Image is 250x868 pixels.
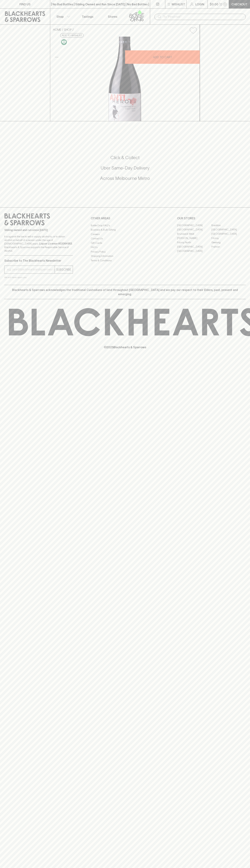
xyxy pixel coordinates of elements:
h5: Click & Collect [4,155,246,161]
a: Made without the use of any animal products. [60,38,68,46]
p: Login [195,2,204,6]
div: Call to action block [4,140,246,200]
a: Bottle Drop FAQ's [91,223,159,228]
button: Add to wishlist [188,26,198,35]
a: SHOP [64,28,72,31]
p: $0.00 [210,2,218,6]
a: [GEOGRAPHIC_DATA] [211,228,246,232]
a: Business & Bulk Gifting [91,228,159,232]
a: [GEOGRAPHIC_DATA] [177,223,211,228]
img: 40535.png [50,37,200,121]
a: Gift Cards [91,241,159,245]
a: [GEOGRAPHIC_DATA] [177,228,211,232]
button: ADD TO CART [125,50,200,64]
a: Tastings [75,9,100,24]
p: Wishlist [172,2,185,6]
p: Subscribe to The Blackhearts Newsletter [4,258,73,263]
p: Sibling owned and run since [DATE] [4,228,73,232]
a: Contact Us [91,236,159,241]
p: Stores [108,14,117,19]
p: 0 [224,3,226,5]
a: [GEOGRAPHIC_DATA] [177,245,211,249]
strong: Liquor License #32064953 [39,242,72,245]
button: SUBSCRIBE [55,266,73,273]
button: Add to wishlist [60,33,84,38]
a: FAQ's [91,245,159,250]
a: [GEOGRAPHIC_DATA] [211,232,246,236]
p: FIND US [19,2,31,6]
a: HOME [53,28,61,31]
p: Shop [56,14,64,19]
p: Checkout [231,2,247,6]
a: Stores [100,9,125,24]
h5: Uber Same-Day Delivery [4,165,246,171]
a: Fitzroy North [177,240,211,245]
p: OUR STORES [177,216,246,220]
p: We will never spam you [4,276,73,279]
input: Try "Pinot noir" [163,14,243,20]
a: Shipping Information [91,254,159,258]
a: Braddon [211,223,246,228]
a: Terms & Conditions [91,258,159,263]
button: Shop [50,9,75,24]
a: Geelong [211,240,246,245]
p: Tastings [82,14,93,19]
p: OTHER AREAS [91,216,159,220]
h5: Across Melbourne Metro [4,175,246,181]
p: It is against the law to sell or supply alcohol to, or to obtain alcohol on behalf of a person un... [4,235,73,253]
p: SUBSCRIBE [56,267,71,272]
a: Careers [91,232,159,236]
img: Vegan [61,39,67,45]
p: ADD TO CART [153,55,172,59]
p: Blackhearts & Sparrows acknowledges the traditional Custodians of land throughout [GEOGRAPHIC_DAT... [7,288,243,296]
a: [PERSON_NAME] [177,236,211,240]
input: e.g. jane@blackheartsandsparrows.com.au [7,267,55,272]
a: Privacy Policy [91,250,159,254]
a: Fitzroy [211,236,246,240]
a: Brunswick West [177,232,211,236]
a: [GEOGRAPHIC_DATA] [177,249,211,253]
a: Prahran [211,245,246,249]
